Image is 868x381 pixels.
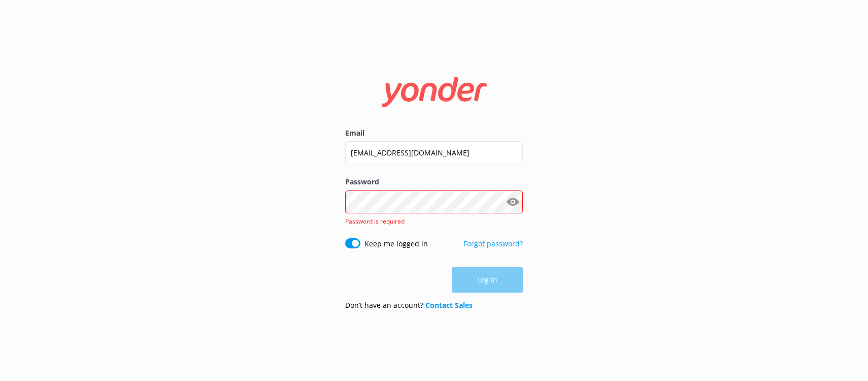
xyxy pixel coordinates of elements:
[463,239,523,248] a: Forgot password?
[345,176,523,187] label: Password
[345,141,523,164] input: user@emailaddress.com
[345,128,523,139] label: Email
[503,192,523,212] button: Show password
[364,238,428,249] label: Keep me logged in
[425,300,473,310] a: Contact Sales
[345,217,405,226] span: Password is required
[345,300,473,311] p: Don’t have an account?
